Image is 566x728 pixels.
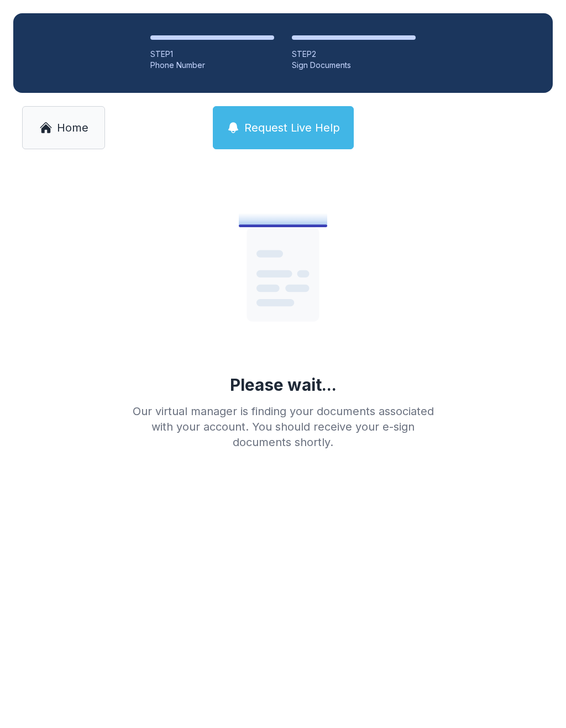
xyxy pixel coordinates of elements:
div: STEP 1 [150,49,274,60]
span: Request Live Help [244,120,340,135]
div: Sign Documents [292,60,416,71]
div: Please wait... [230,375,337,395]
div: Phone Number [150,60,274,71]
div: Our virtual manager is finding your documents associated with your account. You should receive yo... [124,404,442,450]
span: Home [57,120,88,135]
div: STEP 2 [292,49,416,60]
